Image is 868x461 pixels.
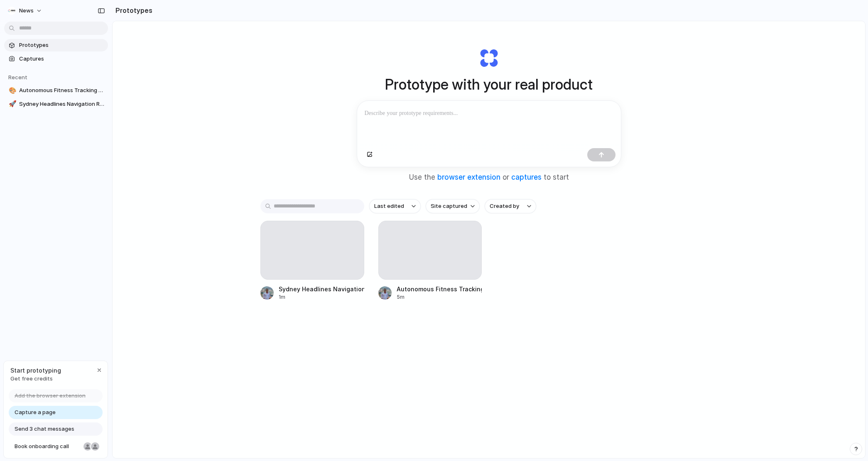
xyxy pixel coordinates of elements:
button: Site captured [426,199,480,213]
a: browser extension [437,173,500,181]
a: captures [511,173,542,181]
button: Last edited [369,199,421,213]
div: Christian Iacullo [90,441,100,451]
span: Use the or to start [409,172,569,183]
h1: Prototype with your real product [385,73,593,95]
a: Autonomous Fitness Tracking Theme Change5m [378,221,482,301]
button: Created by [485,199,536,213]
div: 5m [397,293,482,301]
span: News [19,7,34,15]
span: Created by [490,202,519,210]
button: News [4,4,47,17]
span: Last edited [374,202,404,210]
span: Site captured [431,202,467,210]
div: Sydney Headlines Navigation Redesign [279,285,364,293]
div: Autonomous Fitness Tracking Theme Change [397,285,482,293]
h2: Prototypes [112,5,152,15]
a: Sydney Headlines Navigation Redesign1m [260,221,364,301]
div: Nicole Kubica [83,441,93,451]
div: 1m [279,293,364,301]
